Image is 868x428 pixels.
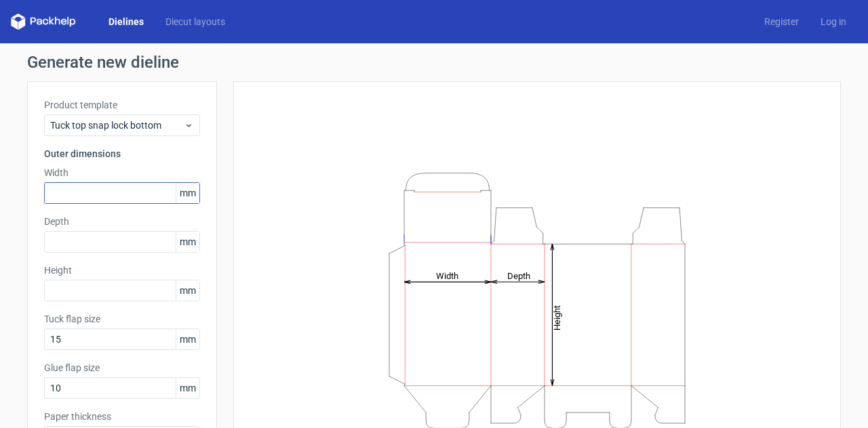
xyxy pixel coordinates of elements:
[155,15,236,28] a: Diecut layouts
[507,270,530,280] tspan: Depth
[44,166,200,179] label: Width
[44,410,200,423] label: Paper thickness
[44,361,200,374] label: Glue flap size
[98,15,155,28] a: Dielines
[810,15,857,28] a: Log in
[44,215,200,228] label: Depth
[44,147,200,160] h3: Outer dimensions
[176,232,199,252] span: mm
[436,270,458,280] tspan: Width
[176,329,199,349] span: mm
[176,280,199,301] span: mm
[176,183,199,203] span: mm
[176,378,199,398] span: mm
[50,119,184,132] span: Tuck top snap lock bottom
[44,98,200,112] label: Product template
[44,312,200,326] label: Tuck flap size
[552,305,562,330] tspan: Height
[44,263,200,277] label: Height
[753,15,810,28] a: Register
[27,54,841,70] h1: Generate new dieline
